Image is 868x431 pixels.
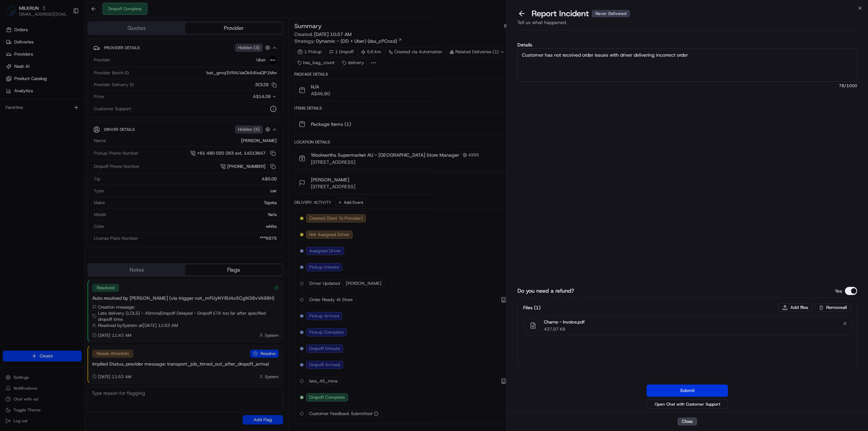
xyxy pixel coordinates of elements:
p: Report Incident [532,8,630,19]
p: Yes [835,288,842,294]
button: Add files [778,303,812,312]
span: 78 /1000 [517,83,857,89]
label: Do you need a refund? [517,287,574,295]
div: Tell us what happened [517,19,857,30]
button: Close [677,417,697,426]
label: Details [517,42,857,47]
button: Remove file [840,319,850,328]
div: Never Delivered [592,10,630,17]
button: Removeall [815,303,851,312]
textarea: Customer has not received order issues with driver delivering incorrect order [517,48,857,82]
p: 437.97 KB [544,326,585,332]
button: Submit [647,385,728,397]
h3: Files ( 1 ) [523,304,540,311]
p: Charne - Invoice.pdf [544,319,585,326]
button: Open Chat with Customer Support [647,399,728,409]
